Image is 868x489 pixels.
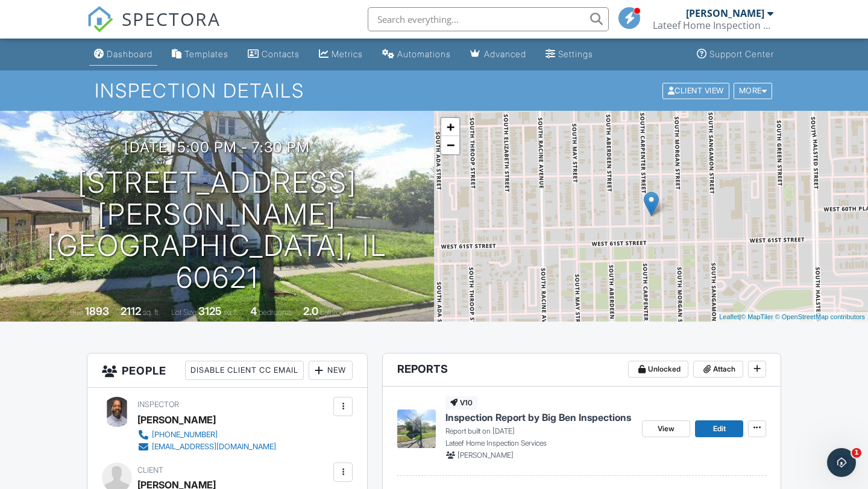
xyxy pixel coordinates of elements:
[741,313,773,320] a: © MapTiler
[303,305,318,317] div: 2.0
[137,400,179,409] span: Inspector
[243,43,304,66] a: Contacts
[309,361,353,380] div: New
[137,441,276,453] a: [EMAIL_ADDRESS][DOMAIN_NAME]
[250,305,257,317] div: 4
[95,80,773,101] h1: Inspection Details
[19,167,415,294] h1: [STREET_ADDRESS][PERSON_NAME] [GEOGRAPHIC_DATA], IL 60621
[107,49,153,59] div: Dashboard
[89,43,157,66] a: Dashboard
[484,49,526,59] div: Advanced
[368,7,609,31] input: Search everything...
[852,448,861,458] span: 1
[87,16,221,42] a: SPECTORA
[465,43,531,66] a: Advanced
[692,43,779,66] a: Support Center
[709,49,774,59] div: Support Center
[185,361,304,380] div: Disable Client CC Email
[122,6,221,31] span: SPECTORA
[661,86,732,95] a: Client View
[827,448,856,477] iframe: Intercom live chat
[775,313,865,320] a: © OpenStreetMap contributors
[152,442,276,452] div: [EMAIL_ADDRESS][DOMAIN_NAME]
[87,6,113,33] img: The Best Home Inspection Software - Spectora
[377,43,456,66] a: Automations (Basic)
[558,49,593,59] div: Settings
[541,43,598,66] a: Settings
[85,305,109,317] div: 1893
[198,305,222,317] div: 3125
[224,308,239,317] span: sq.ft.
[320,308,354,317] span: bathrooms
[121,305,141,317] div: 2112
[719,313,739,320] a: Leaflet
[441,118,459,136] a: Zoom in
[716,312,868,322] div: |
[124,139,310,155] h3: [DATE] 5:00 pm - 7:30 pm
[137,429,276,441] a: [PHONE_NUMBER]
[184,49,228,59] div: Templates
[653,19,773,31] div: Lateef Home Inspection Services
[259,308,292,317] span: bedrooms
[662,83,729,99] div: Client View
[152,430,218,440] div: [PHONE_NUMBER]
[87,354,367,388] h3: People
[143,308,160,317] span: sq. ft.
[171,308,197,317] span: Lot Size
[397,49,451,59] div: Automations
[332,49,363,59] div: Metrics
[137,411,216,429] div: [PERSON_NAME]
[686,7,764,19] div: [PERSON_NAME]
[314,43,368,66] a: Metrics
[70,308,83,317] span: Built
[441,136,459,154] a: Zoom out
[137,466,163,475] span: Client
[167,43,233,66] a: Templates
[734,83,773,99] div: More
[262,49,300,59] div: Contacts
